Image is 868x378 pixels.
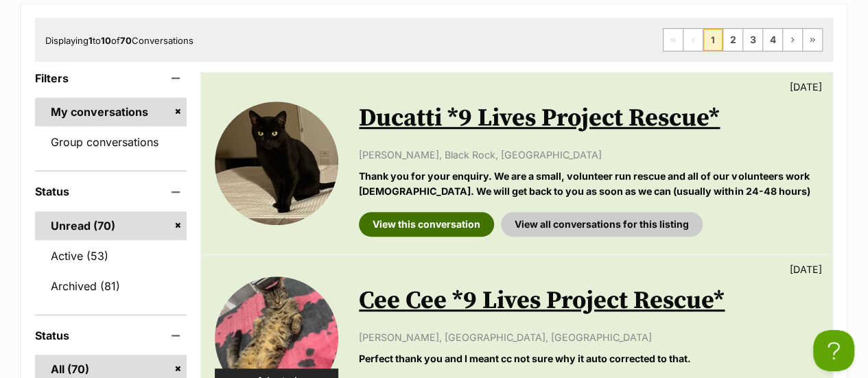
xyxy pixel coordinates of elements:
strong: 70 [120,35,132,46]
p: [PERSON_NAME], Black Rock, [GEOGRAPHIC_DATA] [359,147,819,162]
a: Ducatti *9 Lives Project Rescue* [359,103,720,134]
strong: 1 [89,35,93,46]
iframe: Help Scout Beacon - Open [813,330,854,371]
header: Status [35,329,187,342]
p: Thank you for your enquiry. We are a small, volunteer run rescue and all of our volunteers work [... [359,169,819,198]
a: My conversations [35,97,187,126]
a: Page 2 [723,29,742,51]
strong: 10 [101,35,111,46]
p: Perfect thank you and I meant cc not sure why it auto corrected to that. [359,351,819,366]
a: Archived (81) [35,272,187,300]
img: Ducatti *9 Lives Project Rescue* [215,102,338,225]
span: Displaying to of Conversations [45,35,193,46]
p: [DATE] [790,80,822,94]
a: Page 4 [763,29,782,51]
a: View this conversation [359,212,494,237]
a: Group conversations [35,128,187,156]
span: First page [664,29,683,51]
p: [PERSON_NAME], [GEOGRAPHIC_DATA], [GEOGRAPHIC_DATA] [359,330,819,344]
a: Cee Cee *9 Lives Project Rescue* [359,285,725,316]
a: Last page [803,29,822,51]
header: Status [35,185,187,198]
span: Page 1 [703,29,723,51]
a: Page 3 [743,29,762,51]
span: Previous page [683,29,703,51]
a: Active (53) [35,241,187,270]
a: View all conversations for this listing [501,212,703,237]
a: Unread (70) [35,211,187,240]
a: Next page [783,29,802,51]
nav: Pagination [663,28,823,51]
header: Filters [35,72,187,84]
p: [DATE] [790,262,822,276]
